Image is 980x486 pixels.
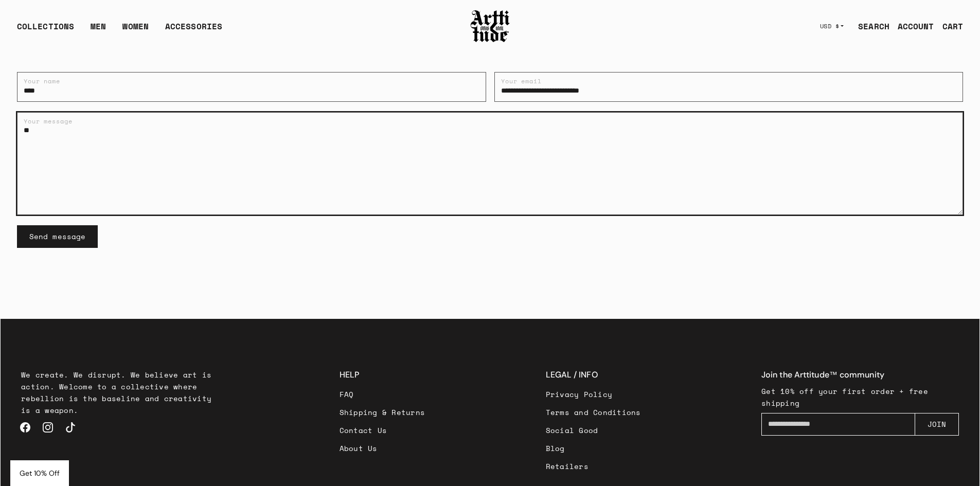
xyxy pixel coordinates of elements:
[546,457,641,475] a: Retailers
[14,416,37,439] a: Facebook
[761,385,959,409] p: Get 10% off your first order + free shipping
[934,16,963,37] a: Open cart
[17,20,74,41] div: COLLECTIONS
[17,112,963,215] textarea: Your message
[814,15,850,38] button: USD $
[761,369,959,381] h4: Join the Arttitude™ community
[10,460,69,486] div: Get 10% Off
[340,439,425,457] a: About Us
[340,421,425,439] a: Contact Us
[546,421,641,439] a: Social Good
[820,22,840,30] span: USD $
[494,72,964,102] input: Your email
[20,469,60,478] span: Get 10% Off
[21,369,219,416] p: We create. We disrupt. We believe art is action. Welcome to a collective where rebellion is the b...
[889,16,934,37] a: ACCOUNT
[122,20,149,41] a: WOMEN
[9,20,230,41] ul: Main navigation
[942,20,963,32] div: CART
[761,413,915,436] input: Enter your email
[17,225,98,248] button: Send message
[340,369,425,381] h3: HELP
[165,20,222,41] div: ACCESSORIES
[546,385,641,403] a: Privacy Policy
[91,20,106,41] a: MEN
[546,439,641,457] a: Blog
[37,416,59,439] a: Instagram
[59,416,82,439] a: TikTok
[850,16,889,37] a: SEARCH
[17,72,486,102] input: Your name
[915,413,959,436] button: JOIN
[340,385,425,403] a: FAQ
[340,403,425,421] a: Shipping & Returns
[470,9,511,44] img: Arttitude
[546,369,641,381] h3: LEGAL / INFO
[546,403,641,421] a: Terms and Conditions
